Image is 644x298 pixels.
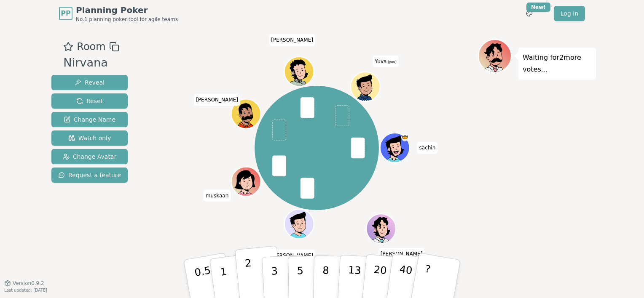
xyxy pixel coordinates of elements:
button: Version0.9.2 [4,280,44,287]
button: Reveal [51,75,128,90]
p: Waiting for 2 more votes... [523,52,592,75]
a: Log in [554,6,585,21]
button: New! [522,6,537,21]
span: PP [61,8,70,19]
a: PPPlanning PokerNo.1 planning poker tool for agile teams [59,4,178,23]
button: Change Avatar [51,149,128,164]
span: Click to change your name [378,248,425,260]
span: Planning Poker [76,4,178,16]
div: New! [526,3,550,12]
span: sachin is the host [402,134,409,141]
span: (you) [386,60,397,64]
span: Watch only [68,134,111,142]
div: Nirvana [63,54,119,72]
span: Click to change your name [417,142,438,154]
button: Add as favourite [63,39,73,54]
span: Change Name [64,115,115,124]
span: Click to change your name [269,250,315,261]
button: Change Name [51,112,128,127]
span: Request a feature [58,171,121,179]
span: Change Avatar [63,152,117,161]
button: Request a feature [51,168,128,183]
button: Watch only [51,130,128,146]
span: Reset [76,97,103,105]
span: Click to change your name [194,94,240,106]
span: Click to change your name [269,34,315,46]
span: Version 0.9.2 [13,280,44,287]
span: Click to change your name [204,190,231,202]
span: Last updated: [DATE] [4,288,47,293]
span: No.1 planning poker tool for agile teams [76,16,178,23]
span: Click to change your name [373,56,399,67]
span: Reveal [75,78,105,87]
button: Click to change your avatar [352,73,379,101]
span: Room [77,39,105,54]
button: Reset [51,93,128,109]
